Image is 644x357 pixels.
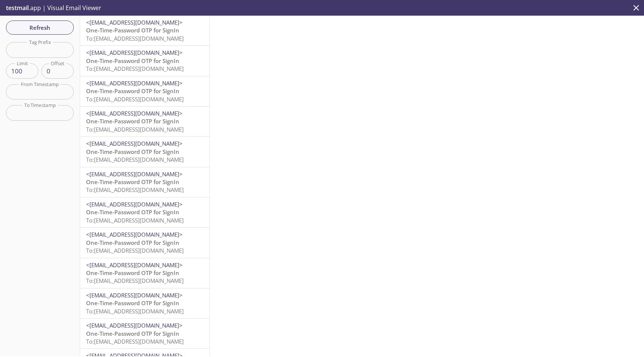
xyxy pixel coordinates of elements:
span: <[EMAIL_ADDRESS][DOMAIN_NAME]> [86,170,183,178]
span: <[EMAIL_ADDRESS][DOMAIN_NAME]> [86,261,183,269]
div: <[EMAIL_ADDRESS][DOMAIN_NAME]>One-Time-Password OTP for SignInTo:[EMAIL_ADDRESS][DOMAIN_NAME] [80,167,209,197]
span: <[EMAIL_ADDRESS][DOMAIN_NAME]> [86,79,183,87]
div: <[EMAIL_ADDRESS][DOMAIN_NAME]>One-Time-Password OTP for SignInTo:[EMAIL_ADDRESS][DOMAIN_NAME] [80,319,209,348]
div: <[EMAIL_ADDRESS][DOMAIN_NAME]>One-Time-Password OTP for SignInTo:[EMAIL_ADDRESS][DOMAIN_NAME] [80,107,209,136]
span: One-Time-Password OTP for SignIn [86,178,179,186]
span: To: [EMAIL_ADDRESS][DOMAIN_NAME] [86,156,184,163]
span: <[EMAIL_ADDRESS][DOMAIN_NAME]> [86,140,183,147]
span: To: [EMAIL_ADDRESS][DOMAIN_NAME] [86,217,184,224]
span: To: [EMAIL_ADDRESS][DOMAIN_NAME] [86,338,184,345]
div: <[EMAIL_ADDRESS][DOMAIN_NAME]>One-Time-Password OTP for SignInTo:[EMAIL_ADDRESS][DOMAIN_NAME] [80,16,209,45]
span: One-Time-Password OTP for SignIn [86,239,179,246]
div: <[EMAIL_ADDRESS][DOMAIN_NAME]>One-Time-Password OTP for SignInTo:[EMAIL_ADDRESS][DOMAIN_NAME] [80,258,209,288]
div: <[EMAIL_ADDRESS][DOMAIN_NAME]>One-Time-Password OTP for SignInTo:[EMAIL_ADDRESS][DOMAIN_NAME] [80,288,209,318]
span: <[EMAIL_ADDRESS][DOMAIN_NAME]> [86,110,183,117]
span: To: [EMAIL_ADDRESS][DOMAIN_NAME] [86,95,184,103]
span: One-Time-Password OTP for SignIn [86,87,179,95]
span: One-Time-Password OTP for SignIn [86,299,179,307]
span: <[EMAIL_ADDRESS][DOMAIN_NAME]> [86,231,183,238]
div: <[EMAIL_ADDRESS][DOMAIN_NAME]>One-Time-Password OTP for SignInTo:[EMAIL_ADDRESS][DOMAIN_NAME] [80,76,209,106]
div: <[EMAIL_ADDRESS][DOMAIN_NAME]>One-Time-Password OTP for SignInTo:[EMAIL_ADDRESS][DOMAIN_NAME] [80,198,209,227]
span: One-Time-Password OTP for SignIn [86,148,179,155]
div: <[EMAIL_ADDRESS][DOMAIN_NAME]>One-Time-Password OTP for SignInTo:[EMAIL_ADDRESS][DOMAIN_NAME] [80,228,209,258]
span: One-Time-Password OTP for SignIn [86,26,179,34]
span: To: [EMAIL_ADDRESS][DOMAIN_NAME] [86,65,184,72]
span: <[EMAIL_ADDRESS][DOMAIN_NAME]> [86,200,183,208]
div: <[EMAIL_ADDRESS][DOMAIN_NAME]>One-Time-Password OTP for SignInTo:[EMAIL_ADDRESS][DOMAIN_NAME] [80,46,209,76]
span: One-Time-Password OTP for SignIn [86,208,179,216]
span: To: [EMAIL_ADDRESS][DOMAIN_NAME] [86,247,184,254]
span: One-Time-Password OTP for SignIn [86,57,179,64]
span: To: [EMAIL_ADDRESS][DOMAIN_NAME] [86,307,184,315]
span: Refresh [12,23,68,32]
span: To: [EMAIL_ADDRESS][DOMAIN_NAME] [86,126,184,133]
span: testmail [6,4,29,12]
span: One-Time-Password OTP for SignIn [86,269,179,277]
button: Refresh [6,20,74,35]
span: One-Time-Password OTP for SignIn [86,117,179,125]
span: To: [EMAIL_ADDRESS][DOMAIN_NAME] [86,186,184,193]
span: To: [EMAIL_ADDRESS][DOMAIN_NAME] [86,277,184,284]
span: <[EMAIL_ADDRESS][DOMAIN_NAME]> [86,19,183,26]
div: <[EMAIL_ADDRESS][DOMAIN_NAME]>One-Time-Password OTP for SignInTo:[EMAIL_ADDRESS][DOMAIN_NAME] [80,137,209,167]
span: One-Time-Password OTP for SignIn [86,330,179,337]
span: <[EMAIL_ADDRESS][DOMAIN_NAME]> [86,49,183,56]
span: To: [EMAIL_ADDRESS][DOMAIN_NAME] [86,35,184,42]
span: <[EMAIL_ADDRESS][DOMAIN_NAME]> [86,291,183,299]
span: <[EMAIL_ADDRESS][DOMAIN_NAME]> [86,322,183,329]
